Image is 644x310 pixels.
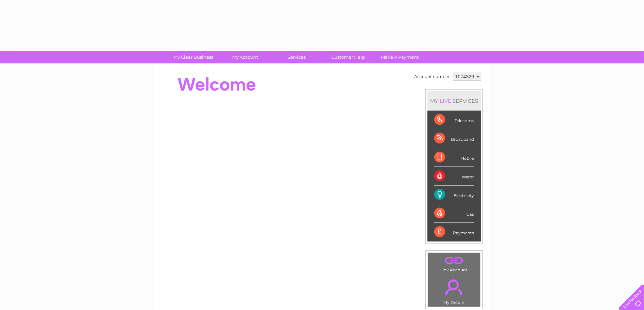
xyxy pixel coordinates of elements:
[434,129,474,148] div: Broadband
[412,71,451,82] td: Account number
[430,275,478,299] a: .
[320,51,376,63] a: Customer Help
[434,111,474,129] div: Telecoms
[427,91,481,111] div: MY SERVICES
[269,51,325,63] a: Services
[434,186,474,204] div: Electricity
[428,274,480,307] td: My Details
[434,204,474,223] div: Gas
[434,167,474,186] div: Water
[428,253,480,274] td: Link Account
[217,51,273,63] a: My Account
[434,223,474,241] div: Payments
[434,148,474,167] div: Mobile
[372,51,428,63] a: Make A Payment
[165,51,221,63] a: My Clear Business
[430,255,478,267] a: .
[438,98,453,104] div: LIVE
